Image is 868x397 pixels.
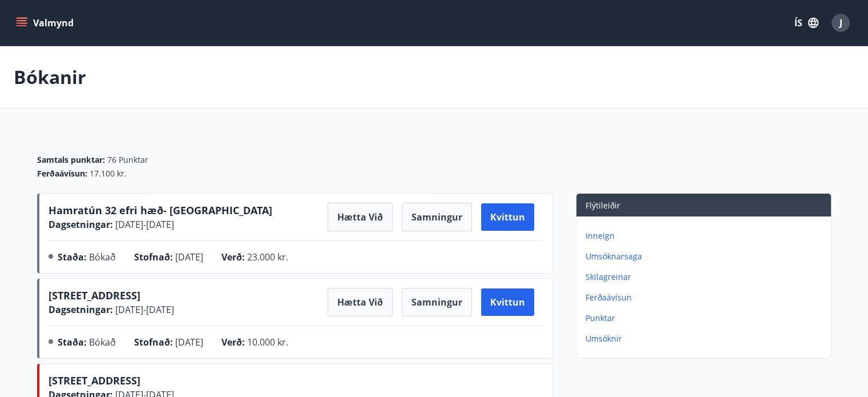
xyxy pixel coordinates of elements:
span: Verð : [221,251,245,263]
p: Umsóknarsaga [586,251,826,262]
button: Hætta við [328,203,393,231]
button: ÍS [788,13,825,33]
button: Kvittun [481,203,534,231]
p: Bókanir [14,65,86,90]
span: [STREET_ADDRESS] [49,288,140,302]
span: Samtals punktar : [37,154,105,166]
span: Stofnað : [134,251,173,263]
span: [DATE] [175,336,203,348]
span: Dagsetningar : [49,218,113,231]
span: Staða : [58,336,87,348]
span: [DATE] - [DATE] [113,218,174,231]
button: Samningur [402,288,472,316]
span: [STREET_ADDRESS] [49,374,140,387]
span: Stofnað : [134,336,173,348]
p: Punktar [586,312,826,324]
span: [DATE] - [DATE] [113,303,174,316]
span: Staða : [58,251,87,263]
span: 23.000 kr. [247,251,288,263]
span: Dagsetningar : [49,303,113,316]
span: 76 Punktar [107,154,148,166]
p: Umsóknir [586,333,826,344]
span: [DATE] [175,251,203,263]
button: J [827,9,854,37]
p: Inneign [586,230,826,242]
span: 10.000 kr. [247,336,288,348]
p: Ferðaávísun [586,292,826,303]
span: Flýtileiðir [586,200,620,211]
span: Verð : [221,336,245,348]
span: Bókað [89,251,116,263]
button: Hætta við [328,288,393,316]
span: 17.100 kr. [90,168,127,179]
span: Ferðaávísun : [37,168,87,179]
button: menu [14,13,78,33]
p: Skilagreinar [586,271,826,283]
span: Bókað [89,336,116,348]
button: Samningur [402,203,472,231]
span: Hamratún 32 efri hæð- [GEOGRAPHIC_DATA] [49,203,272,217]
button: Kvittun [481,288,534,316]
span: J [839,17,842,29]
